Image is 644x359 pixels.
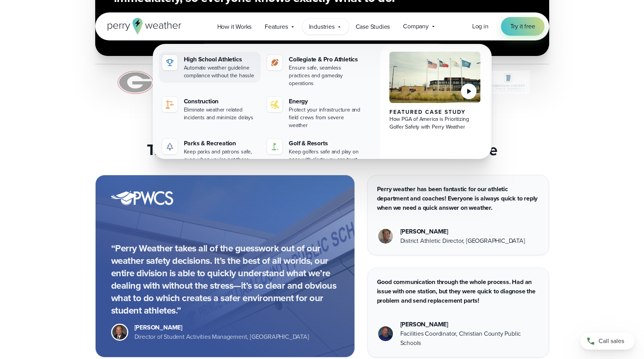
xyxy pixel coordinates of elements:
[289,106,363,129] div: Protect your infrastructure and field crews from severe weather
[501,17,545,36] a: Try it free
[159,52,261,83] a: High School Athletics Automate weather guideline compliance without the hassle
[184,55,258,64] div: High School Athletics
[389,115,481,131] div: How PGA of America is Prioritizing Golfer Safety with Perry Weather
[356,22,390,31] span: Case Studies
[211,19,258,35] a: How it Works
[400,329,539,348] div: Facilities Coordinator, Christian County Public Schools
[389,109,481,115] div: Featured Case Study
[380,45,490,173] a: PGA of America, Frisco Campus Featured Case Study How PGA of America is Prioritizing Golfer Safet...
[134,332,309,342] div: Director of Student Activities Management, [GEOGRAPHIC_DATA]
[289,64,363,87] div: Ensure safe, seamless practices and gameday operations
[147,141,497,159] h3: Trusted by schools and athletic programs nationwide
[378,229,393,244] img: Vestavia Hills High School Headshot
[378,326,393,341] img: Christian County Public Schools Headshot
[165,142,175,151] img: parks-icon-grey.svg
[289,148,363,164] div: Keep golfers safe and play on pace with alerts you can trust
[510,22,535,31] span: Try it free
[159,94,261,125] a: Construction Eliminate weather related incidents and minimize delays
[289,139,363,148] div: Golf & Resorts
[400,227,525,236] div: [PERSON_NAME]
[309,22,335,31] span: Industries
[264,52,366,91] a: Collegiate & Pro Athletics Ensure safe, seamless practices and gameday operations
[389,52,481,103] img: PGA of America, Frisco Campus
[580,333,635,350] a: Call sales
[289,97,363,106] div: Energy
[270,142,279,151] img: golf-iconV2.svg
[264,94,366,132] a: Energy Protect your infrastructure and field crews from severe weather
[184,148,258,164] div: Keep parks and patrons safe, even when you're not there
[377,277,539,305] p: Good communication through the whole process. Had an issue with one station, but they were quick ...
[599,336,624,346] span: Call sales
[165,100,175,109] img: noun-crane-7630938-1@2x.svg
[349,19,397,35] a: Case Studies
[111,242,339,317] p: “Perry Weather takes all of the guesswork out of our weather safety decisions. It’s the best of a...
[184,64,258,80] div: Automate weather guideline compliance without the hassle
[265,22,288,31] span: Features
[165,58,175,67] img: highschool-icon.svg
[400,320,539,329] div: [PERSON_NAME]
[377,185,539,213] p: Perry weather has been fantastic for our athletic department and coaches! Everyone is always quic...
[270,100,279,109] img: energy-icon@2x-1.svg
[217,22,252,31] span: How it Works
[184,97,258,106] div: Construction
[400,236,525,246] div: District Athletic Director, [GEOGRAPHIC_DATA]
[289,55,363,64] div: Collegiate & Pro Athletics
[159,136,261,167] a: Parks & Recreation Keep parks and patrons safe, even when you're not there
[472,22,489,31] a: Log in
[270,58,279,67] img: proathletics-icon@2x-1.svg
[134,323,309,332] div: [PERSON_NAME]
[184,139,258,148] div: Parks & Recreation
[184,106,258,122] div: Eliminate weather related incidents and minimize delays
[403,22,429,31] span: Company
[264,136,366,167] a: Golf & Resorts Keep golfers safe and play on pace with alerts you can trust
